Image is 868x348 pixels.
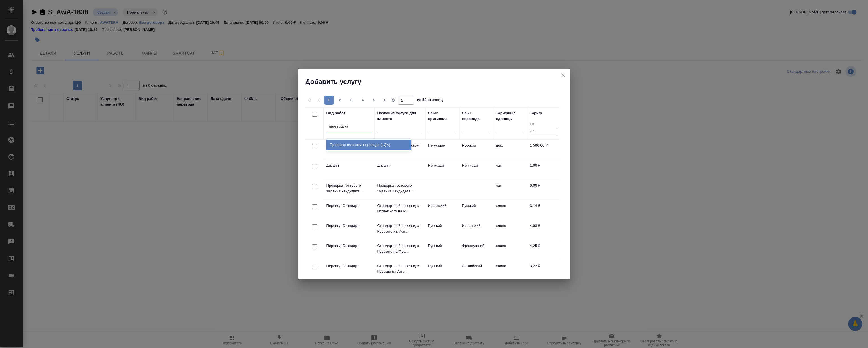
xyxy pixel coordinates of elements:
td: 3,22 ₽ [527,260,561,280]
div: Название услуги для клиента [377,110,423,122]
p: Стандартный перевод с Испанского на Р... [377,203,423,214]
td: Русский [459,140,493,160]
td: Русский [425,240,459,260]
td: Английский [459,260,493,280]
td: 1 500,00 ₽ [527,140,561,160]
td: 4,03 ₽ [527,220,561,240]
p: Стандартный перевод с Русский на Англ... [377,263,423,274]
div: Тариф [530,110,542,116]
div: Проверка качества перевода (LQA) [326,140,411,150]
td: Испанский [425,200,459,220]
td: час [493,180,527,200]
p: Перевод Стандарт [326,243,372,249]
td: Испанский [459,220,493,240]
input: До [530,128,558,135]
span: 2 [336,97,345,103]
td: слово [493,260,527,280]
span: из 58 страниц [417,96,443,105]
td: Французский [459,240,493,260]
td: Не указан [425,160,459,180]
p: Перевод Стандарт [326,223,372,229]
p: Перевод Стандарт [326,203,372,209]
td: 4,25 ₽ [527,240,561,260]
p: Стандартный перевод с Русского на Фра... [377,243,423,254]
p: Дизайн [377,163,423,168]
div: Язык оригинала [428,110,456,122]
td: Не указан [459,160,493,180]
button: 3 [347,96,356,105]
div: Вид работ [326,110,346,116]
p: Стандартный перевод с Русского на Исп... [377,223,423,234]
td: Русский [459,200,493,220]
button: close [559,71,568,80]
td: Русский [425,260,459,280]
td: слово [493,220,527,240]
span: 3 [347,97,356,103]
td: час [493,160,527,180]
span: 4 [358,97,367,103]
div: Язык перевода [462,110,490,122]
td: слово [493,200,527,220]
td: 3,14 ₽ [527,200,561,220]
td: Русский [425,220,459,240]
td: Не указан [425,140,459,160]
p: Проверка тестового задания кандидата ... [326,183,372,194]
td: слово [493,240,527,260]
input: От [530,121,558,128]
h2: Добавить услугу [306,77,570,86]
p: Перевод Стандарт [326,263,372,269]
td: 0,00 ₽ [527,180,561,200]
p: Дизайн [326,163,372,168]
td: 1,00 ₽ [527,160,561,180]
button: 5 [370,96,379,105]
span: 5 [370,97,379,103]
p: Проверка тестового задания кандидата ... [377,183,423,194]
button: 4 [358,96,367,105]
td: док. [493,140,527,160]
div: Тарифные единицы [496,110,524,122]
button: 2 [336,96,345,105]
